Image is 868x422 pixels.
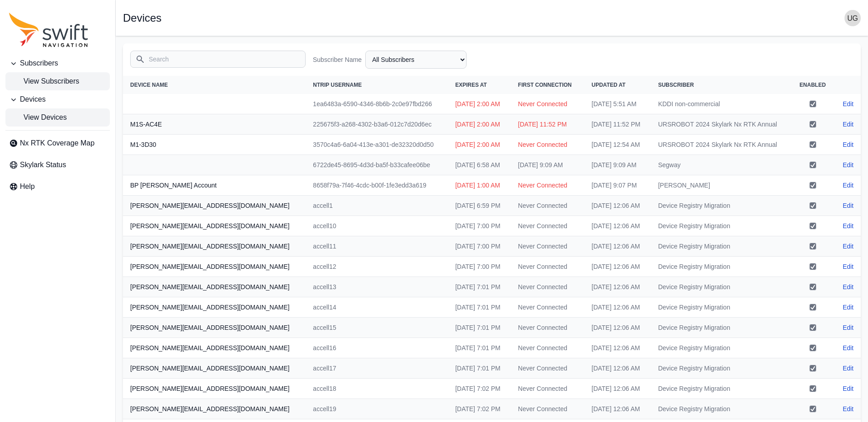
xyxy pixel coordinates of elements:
td: 225675f3-a268-4302-b3a6-012c7d20d6ec [306,114,448,135]
td: [DATE] 7:01 PM [448,277,511,297]
span: Help [20,181,35,192]
td: [DATE] 7:01 PM [448,297,511,318]
th: [PERSON_NAME][EMAIL_ADDRESS][DOMAIN_NAME] [123,318,306,338]
td: accell16 [306,338,448,358]
td: accell17 [306,358,448,379]
span: Updated At [592,82,626,88]
td: Device Registry Migration [651,196,792,216]
td: [DATE] 12:06 AM [585,318,651,338]
td: Never Connected [511,399,585,419]
th: [PERSON_NAME][EMAIL_ADDRESS][DOMAIN_NAME] [123,257,306,277]
td: [DATE] 6:59 PM [448,196,511,216]
td: accell13 [306,277,448,297]
a: Edit [843,323,854,332]
td: [DATE] 7:01 PM [448,318,511,338]
th: M1-3D30 [123,135,306,155]
span: Nx RTK Coverage Map [20,138,94,149]
td: 1ea6483a-6590-4346-8b6b-2c0e97fbd266 [306,94,448,114]
td: Device Registry Migration [651,236,792,257]
td: Device Registry Migration [651,277,792,297]
th: [PERSON_NAME][EMAIL_ADDRESS][DOMAIN_NAME] [123,196,306,216]
td: Device Registry Migration [651,399,792,419]
td: [DATE] 9:07 PM [585,175,651,196]
a: Edit [843,242,854,251]
h1: Devices [123,13,161,23]
button: Devices [5,90,110,108]
a: Edit [843,262,854,271]
td: Never Connected [511,196,585,216]
td: [PERSON_NAME] [651,175,792,196]
td: [DATE] 12:06 AM [585,297,651,318]
td: [DATE] 12:06 AM [585,399,651,419]
td: [DATE] 9:09 AM [511,155,585,175]
a: Edit [843,384,854,393]
td: [DATE] 7:02 PM [448,399,511,419]
td: Never Connected [511,297,585,318]
a: Edit [843,181,854,190]
td: accell12 [306,257,448,277]
td: Device Registry Migration [651,338,792,358]
a: Edit [843,404,854,413]
button: Subscribers [5,54,110,72]
td: URSROBOT 2024 Skylark Nx RTK Annual [651,114,792,135]
td: [DATE] 2:00 AM [448,114,511,135]
a: Edit [843,282,854,291]
th: BP [PERSON_NAME] Account [123,175,306,196]
td: accell10 [306,216,448,236]
td: Never Connected [511,216,585,236]
a: View Devices [5,108,110,127]
td: [DATE] 5:51 AM [585,94,651,114]
td: Never Connected [511,94,585,114]
td: Never Connected [511,379,585,399]
th: [PERSON_NAME][EMAIL_ADDRESS][DOMAIN_NAME] [123,338,306,358]
span: Devices [20,94,46,105]
td: accell18 [306,379,448,399]
th: Device Name [123,76,306,94]
td: Never Connected [511,175,585,196]
td: [DATE] 7:00 PM [448,236,511,257]
td: Device Registry Migration [651,379,792,399]
a: Edit [843,221,854,230]
td: [DATE] 12:06 AM [585,216,651,236]
td: [DATE] 6:58 AM [448,155,511,175]
td: accell1 [306,196,448,216]
th: M1S-AC4E [123,114,306,135]
a: Edit [843,120,854,129]
td: [DATE] 11:52 PM [585,114,651,135]
td: 3570c4a6-6a04-413e-a301-de32320d0d50 [306,135,448,155]
td: Never Connected [511,358,585,379]
td: [DATE] 12:06 AM [585,236,651,257]
a: Edit [843,160,854,169]
a: Edit [843,201,854,210]
td: Never Connected [511,318,585,338]
td: [DATE] 12:06 AM [585,196,651,216]
select: Subscriber [365,51,467,69]
td: 8658f79a-7f46-4cdc-b00f-1fe3edd3a619 [306,175,448,196]
th: [PERSON_NAME][EMAIL_ADDRESS][DOMAIN_NAME] [123,236,306,257]
label: Subscriber Name [313,55,362,64]
td: accell14 [306,297,448,318]
td: [DATE] 12:06 AM [585,277,651,297]
a: Edit [843,99,854,108]
span: Expires At [455,82,487,88]
td: Device Registry Migration [651,257,792,277]
td: Never Connected [511,236,585,257]
td: [DATE] 12:06 AM [585,257,651,277]
a: Skylark Status [5,156,110,174]
a: Edit [843,140,854,149]
td: Device Registry Migration [651,358,792,379]
td: [DATE] 12:54 AM [585,135,651,155]
th: Enabled [791,76,834,94]
td: accell11 [306,236,448,257]
a: Edit [843,343,854,352]
td: Device Registry Migration [651,318,792,338]
span: First Connection [518,82,572,88]
a: Nx RTK Coverage Map [5,134,110,152]
td: accell15 [306,318,448,338]
td: [DATE] 12:06 AM [585,358,651,379]
span: View Subscribers [9,76,79,87]
span: Skylark Status [20,159,66,170]
td: [DATE] 1:00 AM [448,175,511,196]
th: [PERSON_NAME][EMAIL_ADDRESS][DOMAIN_NAME] [123,379,306,399]
td: accell19 [306,399,448,419]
